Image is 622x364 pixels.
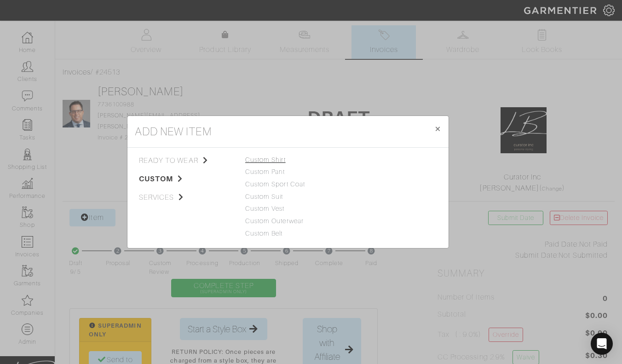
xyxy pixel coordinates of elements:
[434,122,441,135] span: ×
[135,123,212,140] h4: add new item
[245,205,285,212] a: Custom Vest
[139,192,231,203] span: services
[245,156,286,163] a: Custom Shirt
[245,217,304,225] a: Custom Outerwear
[591,333,613,355] div: Open Intercom Messenger
[139,155,231,166] span: ready to wear
[245,193,283,200] a: Custom Suit
[245,168,285,175] a: Custom Pant
[245,180,305,188] a: Custom Sport Coat
[139,173,231,185] span: custom
[245,230,283,237] a: Custom Belt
